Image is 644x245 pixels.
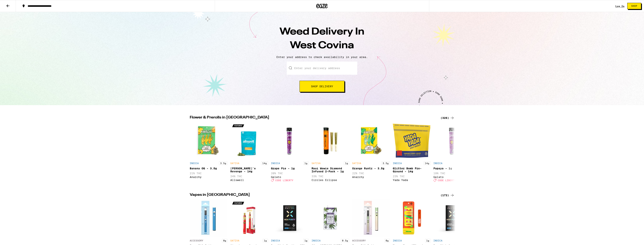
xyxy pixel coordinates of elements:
[312,175,349,178] p: 33% THC
[425,239,430,242] p: 1g
[433,167,471,170] div: Papaya - 1g
[438,179,456,181] span: CODE LIBERTY
[393,122,430,184] div: Open page for Glitter Bomb Pre-Ground - 14g from Yada Yada
[433,172,471,175] p: 19% THC
[190,239,203,242] p: ACCESSORY
[344,161,349,165] p: 1g
[627,3,641,9] button: Shop
[393,162,402,164] p: INDICA
[4,56,640,59] p: Enter your address to check availability in your area.
[190,199,227,237] img: Eaze Accessories - Eaze 510 Battery - Blue
[271,122,309,160] img: Gelato - Grape Pie - 1g
[271,162,280,164] p: INDICA
[230,199,268,237] img: DIME - Strawberry Cough Signature AIO - 1g
[385,239,390,242] p: 0g
[230,162,239,164] p: SATIVA
[312,162,321,164] p: SATIVA
[433,199,471,237] img: PAX - Pax High Purity: London Pound Cake - 1g
[312,122,349,160] img: Circles Eclipse - Maui Wowie Diamond Infused 2-Pack - 1g
[290,41,354,51] span: West Covina
[352,122,390,160] img: Anarchy - Orange Runtz - 3.5g
[190,162,199,164] p: INDICA
[393,175,430,178] p: 23% THC
[352,167,390,170] div: Orange Runtz - 3.5g
[341,239,349,242] p: 0.5g
[256,25,388,53] h1: Weed Delivery In
[190,193,436,198] h2: Vapes in [GEOGRAPHIC_DATA]
[230,179,268,182] div: Allswell
[287,62,357,75] input: Enter your delivery address
[271,122,309,184] div: Open page for Grape Pie - 1g from Gelato
[352,199,390,237] img: Eaze Accessories - Eaze 510 Battery - Gradient
[230,122,268,160] img: Allswell - Jack's Revenge - 14g
[303,161,309,165] p: 1g
[393,179,430,182] div: Yada Yada
[433,122,471,184] div: Open page for Papaya - 1g from Gelato
[441,116,454,120] a: (326)
[222,239,227,242] p: 0g
[312,179,349,182] div: Circles Eclipse
[275,179,293,181] span: CODE LIBERTY
[631,5,637,7] span: Shop
[393,199,430,237] img: Fuzed - Mango Mama AIO - 1g
[433,162,442,164] p: INDICA
[230,175,268,178] p: 24% THC
[352,239,366,242] p: ACCESSORY
[300,81,344,92] button: Shop Delivery
[312,239,321,242] p: INDICA
[271,167,309,170] div: Grape Pie - 1g
[393,122,430,160] img: Yada Yada - Glitter Bomb Pre-Ground - 14g
[303,239,309,242] p: 1g
[190,116,436,120] h2: Flower & Prerolls in [GEOGRAPHIC_DATA]
[441,193,454,198] a: (172)
[352,172,390,175] p: 22% THC
[271,199,309,237] img: PAX - Pax High Purity: GMO Cookies - 1g
[190,122,227,184] div: Open page for Banana OG - 3.5g from Anarchy
[393,239,402,242] p: INDICA
[190,122,227,160] img: Anarchy - Banana OG - 3.5g
[271,176,309,179] div: Gelato
[615,5,624,7] a: Log In
[271,239,280,242] p: INDICA
[230,239,239,242] p: SATIVA
[230,167,268,173] div: [PERSON_NAME]'s Revenge - 14g
[352,162,361,164] p: SATIVA
[312,199,349,237] img: STIIIZY - OG - King Louis XIII - 0.5g
[190,167,227,170] div: Banana OG - 3.5g
[433,122,471,160] img: Gelato - Papaya - 1g
[352,122,390,184] div: Open page for Orange Runtz - 3.5g from Anarchy
[624,3,644,9] a: Shop
[312,122,349,184] div: Open page for Maui Wowie Diamond Infused 2-Pack - 1g from Circles Eclipse
[312,167,349,173] div: Maui Wowie Diamond Infused 2-Pack - 1g
[261,161,268,165] p: 14g
[352,176,390,179] div: Anarchy
[190,172,227,175] p: 21% THC
[230,122,268,184] div: Open page for Jack's Revenge - 14g from Allswell
[190,176,227,179] div: Anarchy
[424,161,430,165] p: 14g
[219,161,227,165] p: 3.5g
[433,176,471,179] div: Gelato
[382,161,390,165] p: 3.5g
[393,167,430,173] div: Glitter Bomb Pre-Ground - 14g
[311,85,333,88] span: Shop Delivery
[271,172,309,175] p: 20% THC
[433,239,442,242] p: INDICA
[263,239,268,242] p: 1g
